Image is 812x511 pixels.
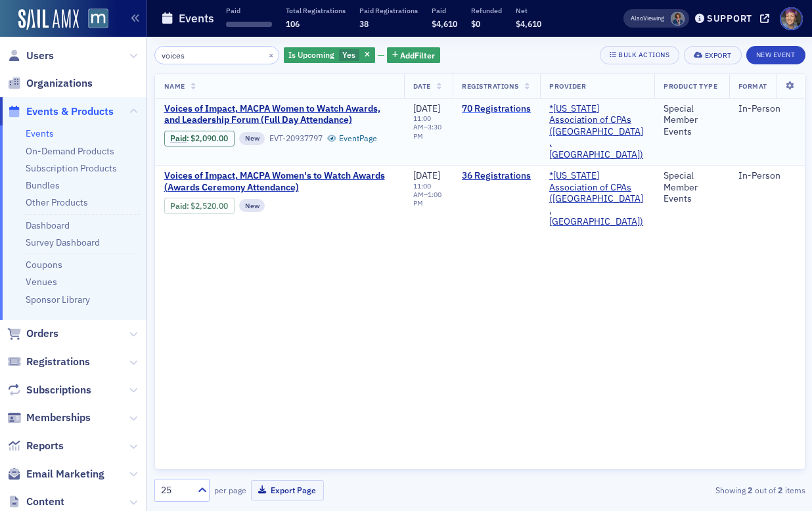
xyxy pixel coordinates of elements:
button: AddFilter [387,47,441,64]
a: Content [7,495,64,509]
span: Users [26,49,54,63]
div: New [239,199,265,212]
span: Registrations [462,81,519,91]
span: Is Upcoming [288,49,334,60]
div: Paid: 33 - $252000 [164,198,235,213]
a: Voices of Impact, MACPA Women to Watch Awards, and Leadership Forum (Full Day Attendance) [164,103,395,126]
span: Date [413,81,431,91]
span: Viewing [631,14,664,23]
p: Paid [226,6,272,15]
div: Special Member Events [664,103,720,138]
a: Dashboard [26,219,70,231]
span: $2,090.00 [191,133,228,143]
a: Subscriptions [7,383,91,397]
span: Chris Dougherty [671,12,685,26]
span: Add Filter [400,49,435,61]
span: Format [738,81,767,91]
div: Export [705,52,732,59]
a: Bundles [26,179,60,191]
span: Profile [780,7,803,30]
a: Organizations [7,76,93,91]
span: Email Marketing [26,467,104,481]
input: Search… [154,46,280,64]
a: View Homepage [79,9,108,31]
a: *[US_STATE] Association of CPAs ([GEOGRAPHIC_DATA], [GEOGRAPHIC_DATA]) [549,170,645,228]
strong: 2 [746,484,755,496]
a: 70 Registrations [462,103,531,115]
span: Organizations [26,76,93,91]
span: ‌ [226,22,272,27]
a: 36 Registrations [462,170,531,182]
a: Reports [7,439,64,453]
div: Yes [284,47,375,64]
span: $4,610 [516,18,541,29]
span: Name [164,81,185,91]
span: [DATE] [413,169,440,181]
span: Registrations [26,355,90,369]
time: 3:30 PM [413,122,441,140]
a: Orders [7,326,58,341]
p: Refunded [471,6,502,15]
a: Sponsor Library [26,294,90,305]
a: New Event [746,48,805,60]
button: Export [684,46,741,64]
a: Registrations [7,355,90,369]
a: Subscription Products [26,162,117,174]
a: Email Marketing [7,467,104,481]
span: $4,610 [432,18,457,29]
a: Other Products [26,196,88,208]
img: SailAMX [18,9,79,30]
span: Reports [26,439,64,453]
a: Survey Dashboard [26,236,100,248]
span: : [170,201,191,211]
span: [DATE] [413,102,440,114]
div: Bulk Actions [618,51,669,58]
a: On-Demand Products [26,145,114,157]
a: Events & Products [7,104,114,119]
span: Memberships [26,411,91,425]
div: – [413,114,444,140]
strong: 2 [776,484,785,496]
button: Export Page [251,480,324,500]
p: Net [516,6,541,15]
span: Yes [342,49,355,60]
span: $2,520.00 [191,201,228,211]
a: Paid [170,133,187,143]
span: 38 [359,18,369,29]
div: EVT-20937797 [269,133,323,143]
p: Total Registrations [286,6,346,15]
h1: Events [179,11,214,26]
div: 25 [161,483,190,497]
div: Also [631,14,643,22]
span: Content [26,495,64,509]
div: New [239,132,265,145]
a: *[US_STATE] Association of CPAs ([GEOGRAPHIC_DATA], [GEOGRAPHIC_DATA]) [549,103,645,161]
span: Orders [26,326,58,341]
time: 1:00 PM [413,190,441,208]
div: Paid: 16 - $209000 [164,131,235,146]
button: New Event [746,46,805,64]
span: : [170,133,191,143]
img: SailAMX [88,9,108,29]
a: Venues [26,276,57,288]
a: Paid [170,201,187,211]
a: Voices of Impact, MACPA Women's to Watch Awards (Awards Ceremony Attendance) [164,170,395,193]
div: Showing out of items [597,484,805,496]
span: Provider [549,81,586,91]
button: × [265,49,277,60]
span: Subscriptions [26,383,91,397]
span: Product Type [664,81,717,91]
p: Paid Registrations [359,6,418,15]
a: Users [7,49,54,63]
div: In-Person [738,103,796,115]
div: Special Member Events [664,170,720,205]
time: 11:00 AM [413,114,431,131]
button: Bulk Actions [600,46,679,64]
span: $0 [471,18,480,29]
div: Support [707,12,752,24]
label: per page [214,484,246,496]
span: *Maryland Association of CPAs (Timonium, MD) [549,170,645,228]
